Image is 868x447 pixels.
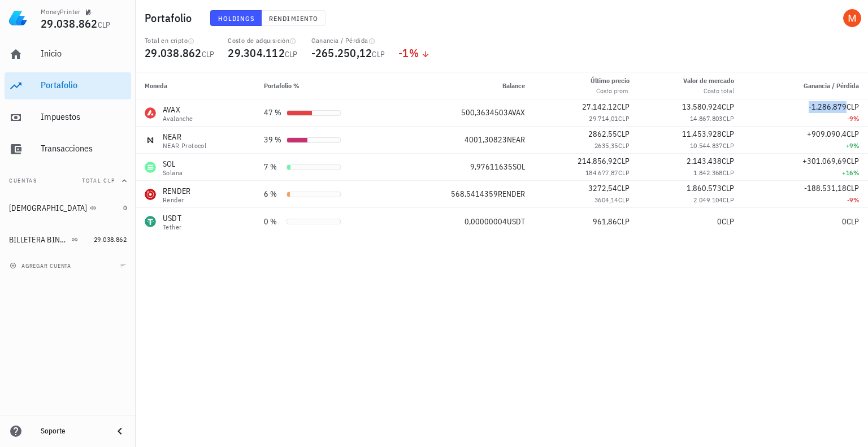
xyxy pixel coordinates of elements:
[842,216,847,227] span: 0
[617,102,630,112] span: CLP
[98,20,111,30] span: CLP
[9,235,69,245] div: BILLETERA BINANCE
[687,156,722,166] span: 2.143.438
[41,7,81,16] div: MoneyPrinter
[853,168,859,177] span: %
[578,156,617,166] span: 214.856,92
[722,216,734,227] span: CLP
[163,212,181,224] div: USDT
[470,162,513,172] span: 9,97611635
[163,131,206,142] div: NEAR
[847,129,859,139] span: CLP
[311,36,385,45] div: Ganancia / Pérdida
[682,102,722,112] span: 13.580.924
[722,129,734,139] span: CLP
[617,156,630,166] span: CLP
[82,177,115,184] span: Total CLP
[451,189,498,199] span: 568,5414359
[717,216,722,227] span: 0
[5,167,131,194] button: CuentasTotal CLP
[847,102,859,112] span: CLP
[465,216,507,227] span: 0,00000004
[743,72,868,99] th: Ganancia / Pérdida: Sin ordenar. Pulse para ordenar de forma ascendente.
[218,14,255,23] span: Holdings
[617,216,630,227] span: CLP
[145,134,156,146] div: NEAR-icon
[163,158,183,170] div: SOL
[804,81,859,90] span: Ganancia / Pérdida
[264,107,282,119] div: 47 %
[9,203,88,213] div: [DEMOGRAPHIC_DATA]
[163,224,181,231] div: Tether
[690,114,723,123] span: 14.867.803
[594,141,618,150] span: 2635,35
[5,72,131,99] a: Portafolio
[210,10,262,26] button: Holdings
[690,141,723,150] span: 10.544.837
[461,107,508,118] span: 500,3634503
[5,194,131,222] a: [DEMOGRAPHIC_DATA] 0
[591,76,630,86] div: Último precio
[508,107,525,118] span: AVAX
[136,72,255,99] th: Moneda
[723,196,734,204] span: CLP
[264,134,282,146] div: 39 %
[617,183,630,193] span: CLP
[588,183,617,193] span: 3272,54
[723,168,734,177] span: CLP
[752,113,859,124] div: -9
[264,161,282,173] div: 7 %
[591,86,630,96] div: Costo prom.
[618,168,630,177] span: CLP
[372,49,385,59] span: CLP
[507,216,525,227] span: USDT
[145,162,156,173] div: SOL-icon
[9,9,27,27] img: LedgiFi
[693,168,723,177] span: 1.842.368
[12,262,71,270] span: agregar cuenta
[582,102,617,112] span: 27.142,12
[163,170,183,176] div: Solana
[5,104,131,131] a: Impuestos
[202,49,215,59] span: CLP
[498,189,525,199] span: RENDER
[847,183,859,193] span: CLP
[588,129,617,139] span: 2862,55
[398,47,430,59] div: -1
[268,14,318,23] span: Rendimiento
[7,260,76,271] button: agregar cuenta
[853,114,859,123] span: %
[809,102,847,112] span: -1.286.879
[752,194,859,206] div: -9
[5,226,131,253] a: BILLETERA BINANCE 29.038.862
[618,141,630,150] span: CLP
[847,216,859,227] span: CLP
[723,141,734,150] span: CLP
[5,41,131,68] a: Inicio
[722,102,734,112] span: CLP
[264,81,300,90] span: Portafolio %
[723,114,734,123] span: CLP
[41,111,127,122] div: Impuestos
[802,156,847,166] span: +301.069,69
[163,142,206,149] div: NEAR Protocol
[853,196,859,204] span: %
[123,203,127,212] span: 0
[618,196,630,204] span: CLP
[683,76,734,86] div: Valor de mercado
[94,235,127,244] span: 29.038.862
[593,216,617,227] span: 961,86
[589,114,618,123] span: 29.714,01
[145,216,156,227] div: USDT-icon
[693,196,723,204] span: 2.049.104
[41,80,127,90] div: Portafolio
[264,216,282,228] div: 0 %
[617,129,630,139] span: CLP
[145,45,202,60] span: 29.038.862
[409,45,419,60] span: %
[397,72,534,99] th: Balance: Sin ordenar. Pulse para ordenar de forma ascendente.
[264,188,282,200] div: 6 %
[807,129,847,139] span: +909.090,4
[228,45,285,60] span: 29.304.112
[687,183,722,193] span: 1.860.573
